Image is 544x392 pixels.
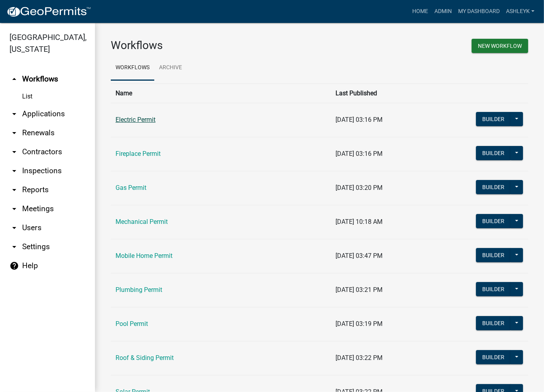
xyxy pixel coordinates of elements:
th: Name [111,83,331,103]
a: Archive [154,55,187,81]
i: arrow_drop_down [9,204,19,214]
button: New Workflow [472,39,528,53]
a: Fireplace Permit [116,150,161,157]
a: My Dashboard [455,4,503,19]
a: Plumbing Permit [116,286,162,294]
span: [DATE] 03:21 PM [335,286,383,294]
button: Builder [476,180,511,194]
a: Roof & Siding Permit [116,354,174,362]
button: Builder [476,214,511,228]
span: [DATE] 03:47 PM [335,252,383,259]
th: Last Published [331,83,429,103]
a: Gas Permit [116,184,146,191]
a: Pool Permit [116,320,148,328]
button: Builder [476,316,511,330]
button: Builder [476,146,511,160]
i: arrow_drop_down [9,128,19,138]
span: [DATE] 03:16 PM [335,150,383,157]
i: help [9,261,19,271]
i: arrow_drop_down [9,185,19,195]
a: Workflows [111,55,154,81]
h3: Workflows [111,39,314,52]
a: AshleyK [503,4,538,19]
span: [DATE] 03:16 PM [335,116,383,123]
i: arrow_drop_down [9,166,19,176]
a: Admin [431,4,455,19]
i: arrow_drop_down [9,147,19,157]
a: Home [409,4,431,19]
button: Builder [476,282,511,296]
button: Builder [476,350,511,364]
i: arrow_drop_down [9,223,19,233]
span: [DATE] 03:19 PM [335,320,383,328]
i: arrow_drop_up [9,74,19,84]
span: [DATE] 10:18 AM [335,218,383,225]
i: arrow_drop_down [9,242,19,252]
span: [DATE] 03:20 PM [335,184,383,191]
button: Builder [476,112,511,126]
a: Electric Permit [116,116,155,123]
span: [DATE] 03:22 PM [335,354,383,362]
i: arrow_drop_down [9,109,19,119]
a: Mobile Home Permit [116,252,172,259]
a: Mechanical Permit [116,218,168,225]
button: Builder [476,248,511,262]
